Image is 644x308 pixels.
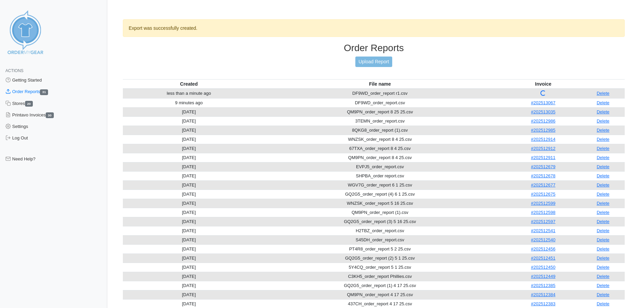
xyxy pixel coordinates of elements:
[597,128,609,133] a: Delete
[123,217,255,226] td: [DATE]
[255,153,505,162] td: QM9PN_order_report 8 4 25.csv
[597,228,609,233] a: Delete
[123,126,255,135] td: [DATE]
[597,182,609,188] a: Delete
[597,301,609,306] a: Delete
[531,182,555,188] a: #202512677
[597,210,609,215] a: Delete
[597,246,609,251] a: Delete
[531,228,555,233] a: #202512541
[123,19,625,37] div: Export was successfully created.
[255,199,505,208] td: WNZSK_order_report 5 16 25.csv
[531,246,555,251] a: #202512456
[255,126,505,135] td: 8QKG8_order_report (1).csv
[531,283,555,288] a: #202512385
[531,192,555,197] a: #202512675
[531,219,555,224] a: #202512597
[531,137,555,142] a: #202512914
[123,89,255,98] td: less than a minute ago
[531,109,555,114] a: #202513035
[255,190,505,199] td: GQ2G5_order_report (4) 6 1 25.csv
[123,180,255,190] td: [DATE]
[531,210,555,215] a: #202512598
[255,226,505,235] td: H2TBZ_order_report.csv
[255,98,505,107] td: DF9WD_order_report.csv
[597,146,609,151] a: Delete
[46,112,54,118] span: 30
[40,89,48,95] span: 31
[123,144,255,153] td: [DATE]
[255,79,505,89] th: File name
[123,107,255,116] td: [DATE]
[123,199,255,208] td: [DATE]
[123,153,255,162] td: [DATE]
[597,109,609,114] a: Delete
[123,98,255,107] td: 9 minutes ago
[597,219,609,224] a: Delete
[255,272,505,281] td: C3KH5_order_report Phillies.csv
[597,100,609,105] a: Delete
[25,101,33,107] span: 20
[123,290,255,299] td: [DATE]
[531,301,555,306] a: #202512383
[531,146,555,151] a: #202512912
[597,292,609,297] a: Delete
[123,272,255,281] td: [DATE]
[597,201,609,206] a: Delete
[597,265,609,270] a: Delete
[123,226,255,235] td: [DATE]
[597,283,609,288] a: Delete
[597,173,609,178] a: Delete
[255,180,505,190] td: WGV7G_order_report 6 1 25.csv
[123,79,255,89] th: Created
[355,57,392,67] a: Upload Report
[123,162,255,171] td: [DATE]
[123,281,255,290] td: [DATE]
[597,274,609,279] a: Delete
[597,118,609,124] a: Delete
[255,144,505,153] td: 67TXA_order_report 8 4 25.csv
[597,237,609,242] a: Delete
[255,244,505,254] td: PT4R8_order_report 5 2 25.csv
[123,42,625,54] h3: Order Reports
[597,164,609,169] a: Delete
[531,265,555,270] a: #202512450
[255,89,505,98] td: DF9WD_order_report r1.csv
[123,244,255,254] td: [DATE]
[255,107,505,116] td: QM9PN_order_report 8 25 25.csv
[255,235,505,244] td: S45DH_order_report.csv
[255,263,505,272] td: 5Y4CQ_order_report 5 1 25.csv
[531,118,555,124] a: #202512986
[597,192,609,197] a: Delete
[531,164,555,169] a: #202512679
[531,237,555,242] a: #202512540
[597,256,609,261] a: Delete
[531,100,555,105] a: #202513067
[255,217,505,226] td: GQ2G5_order_report (3) 5 16 25.csv
[531,292,555,297] a: #202512384
[123,263,255,272] td: [DATE]
[255,135,505,144] td: WNZSK_order_report 8 4 25.csv
[123,208,255,217] td: [DATE]
[531,274,555,279] a: #202512449
[255,254,505,263] td: GQ2G5_order_report (2) 5 1 25.csv
[531,201,555,206] a: #202512599
[531,173,555,178] a: #202512678
[123,235,255,244] td: [DATE]
[255,281,505,290] td: GQ2G5_order_report (1) 4 17 25.csv
[5,68,23,73] span: Actions
[255,171,505,180] td: SHPBA_order report.csv
[255,162,505,171] td: EVPJ5_order_report.csv
[505,79,581,89] th: Invoice
[255,208,505,217] td: QM9PN_order_report (1).csv
[123,116,255,126] td: [DATE]
[597,91,609,96] a: Delete
[255,116,505,126] td: 3TEMN_order_report.csv
[123,135,255,144] td: [DATE]
[531,155,555,160] a: #202512911
[597,155,609,160] a: Delete
[255,290,505,299] td: QM9PN_order_report 4 17 25.csv
[597,137,609,142] a: Delete
[531,256,555,261] a: #202512451
[123,190,255,199] td: [DATE]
